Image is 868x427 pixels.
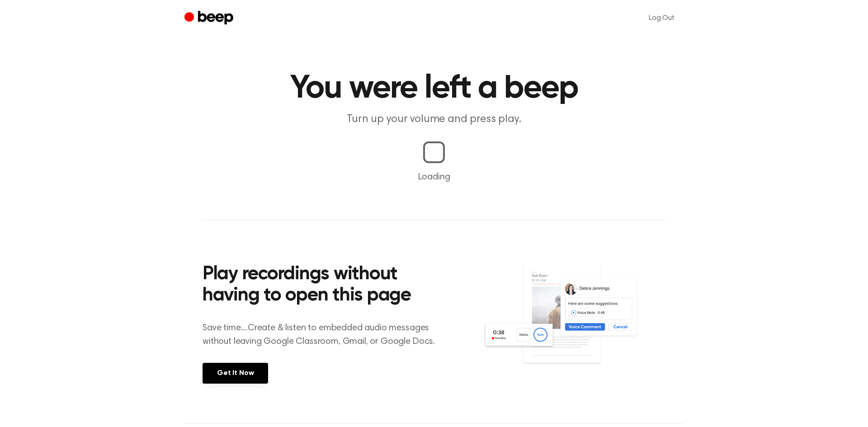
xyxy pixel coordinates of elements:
a: Log Out [640,7,684,29]
p: Turn up your volume and press play. [260,112,608,127]
h2: Play recordings without having to open this page [203,264,446,307]
a: Beep [184,9,236,27]
h1: You were left a beep [203,72,665,105]
img: Voice Comments on Docs and Recording Widget [482,261,665,383]
p: Save time....Create & listen to embedded audio messages without leaving Google Classroom, Gmail, ... [203,321,446,348]
a: Get It Now [203,363,268,384]
p: Loading [11,170,857,184]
